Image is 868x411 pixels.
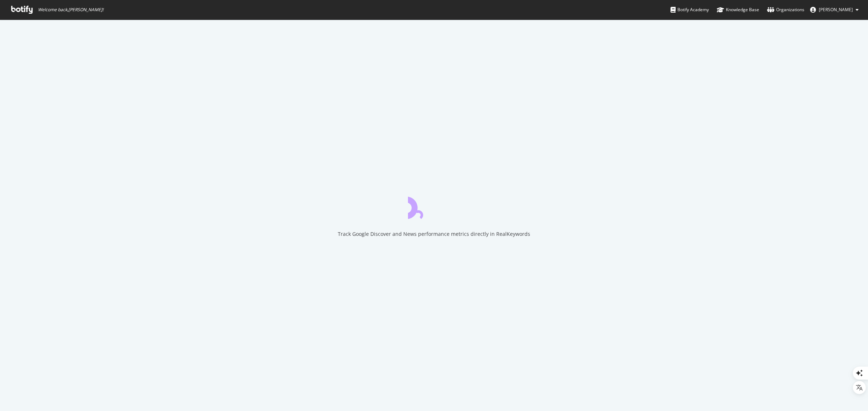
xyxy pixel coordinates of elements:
span: Welcome back, [PERSON_NAME] ! [38,7,103,13]
div: Organizations [767,6,804,13]
span: Olivier Job [819,7,853,13]
div: Track Google Discover and News performance metrics directly in RealKeywords [338,230,530,238]
div: Knowledge Base [717,6,759,13]
div: animation [408,193,460,219]
div: Botify Academy [671,6,709,13]
button: [PERSON_NAME] [804,4,864,16]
